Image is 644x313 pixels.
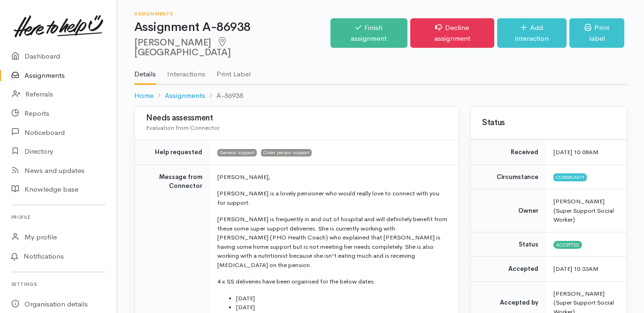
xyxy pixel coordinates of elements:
td: Help requested [135,140,210,165]
a: Home [134,90,153,101]
a: Finish assignment [330,18,408,48]
li: [DATE] [236,294,447,303]
a: Add interaction [497,18,567,48]
li: A-86938 [205,90,243,101]
span: Evaluation from Connector [146,124,220,132]
td: Accepted [471,257,546,282]
h2: [PERSON_NAME] [134,37,330,58]
p: 4 x SS deliveries have been organised for the below dates: [217,277,447,286]
span: Community [553,173,587,181]
time: [DATE] 10:08AM [553,148,598,156]
h1: Assignment A-86938 [134,21,330,34]
td: Status [471,232,546,257]
a: Decline assignment [410,18,494,48]
nav: breadcrumb [134,85,627,107]
p: [PERSON_NAME] is a lovely pensioner who would really love to connect with you for support. [217,189,447,207]
span: General support [217,149,257,156]
span: [PERSON_NAME] (Super Support Social Worker) [553,197,614,224]
p: [PERSON_NAME] is frequently in and out of hospital and will definitely benefit from these some su... [217,215,447,269]
a: Assignments [165,90,205,101]
span: Accepted [553,241,582,248]
h6: Assignments [134,11,330,16]
h6: Settings [11,278,106,291]
td: Received [471,140,546,165]
a: Interactions [167,58,205,84]
td: Circumstance [471,164,546,189]
time: [DATE] 10:33AM [553,265,598,273]
span: [GEOGRAPHIC_DATA] [134,36,230,58]
h3: Needs assessment [146,114,447,123]
a: Details [134,58,156,85]
li: [DATE] [236,303,447,312]
a: Print label [569,18,624,48]
td: Owner [471,189,546,232]
span: Older person support [261,149,312,156]
h6: Profile [11,211,106,224]
a: Print Label [216,58,251,84]
h3: Status [482,119,615,127]
p: [PERSON_NAME], [217,172,447,182]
